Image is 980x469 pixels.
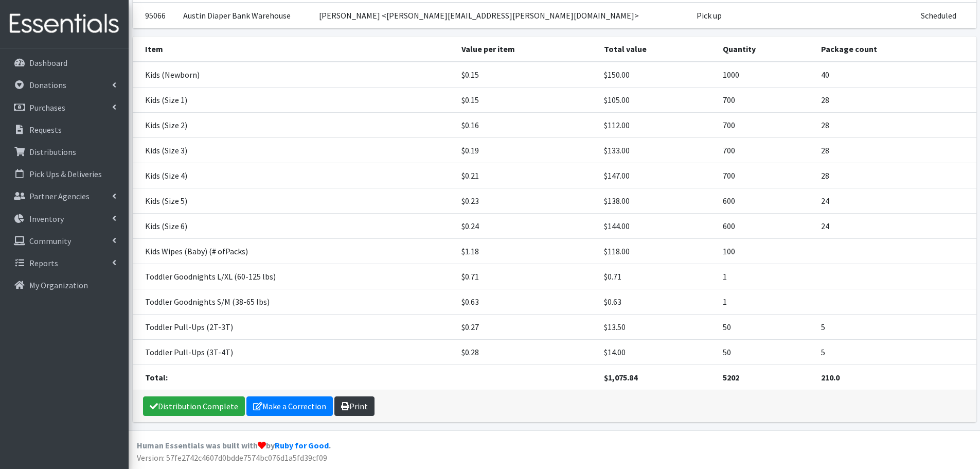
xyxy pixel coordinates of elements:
th: Item [133,37,455,62]
td: 24 [815,213,976,238]
th: Quantity [717,37,814,62]
td: 40 [815,62,976,88]
td: $138.00 [598,188,717,213]
a: Inventory [4,209,124,229]
td: Kids (Size 2) [133,112,455,137]
p: Dashboard [29,58,67,68]
td: $150.00 [598,62,717,88]
td: 700 [717,87,814,112]
td: 1 [717,289,814,314]
strong: $1,075.84 [604,372,637,383]
td: $0.24 [455,213,598,238]
p: Donations [29,80,66,90]
td: 28 [815,112,976,137]
td: $0.16 [455,112,598,137]
td: Toddler Goodnights S/M (38-65 lbs) [133,289,455,314]
td: $144.00 [598,213,717,238]
td: 95066 [133,3,177,28]
p: My Organization [29,280,88,290]
td: Pick up [690,3,777,28]
a: Purchases [4,97,124,118]
strong: 5202 [723,372,739,383]
p: Reports [29,258,58,268]
td: 600 [717,188,814,213]
td: $112.00 [598,112,717,137]
p: Inventory [29,214,64,224]
td: Kids (Size 3) [133,137,455,163]
a: Ruby for Good [275,440,329,450]
td: $0.23 [455,188,598,213]
td: $118.00 [598,238,717,264]
td: Kids (Size 1) [133,87,455,112]
th: Package count [815,37,976,62]
td: 1000 [717,62,814,88]
td: Kids (Size 4) [133,163,455,188]
p: Community [29,236,71,246]
td: $0.71 [455,264,598,289]
a: Community [4,231,124,251]
span: Version: 57fe2742c4607d0bdde7574bc076d1a5fd39cf09 [137,453,327,463]
td: $0.27 [455,314,598,339]
td: $0.63 [598,289,717,314]
td: $0.63 [455,289,598,314]
td: Toddler Pull-Ups (3T-4T) [133,339,455,364]
th: Value per item [455,37,598,62]
td: $13.50 [598,314,717,339]
td: 700 [717,163,814,188]
td: $0.15 [455,87,598,112]
p: Requests [29,125,62,135]
a: Pick Ups & Deliveries [4,164,124,184]
td: Scheduled [915,3,976,28]
p: Distributions [29,147,76,157]
p: Partner Agencies [29,191,90,201]
a: My Organization [4,275,124,296]
td: $1.18 [455,238,598,264]
td: Austin Diaper Bank Warehouse [177,3,313,28]
p: Purchases [29,102,65,113]
td: 28 [815,163,976,188]
td: 1 [717,264,814,289]
td: $105.00 [598,87,717,112]
strong: Human Essentials was built with by . [137,440,331,450]
a: Partner Agencies [4,186,124,206]
th: Total value [598,37,717,62]
td: 700 [717,112,814,137]
a: Donations [4,75,124,95]
td: 28 [815,87,976,112]
td: 700 [717,137,814,163]
td: Toddler Goodnights L/XL (60-125 lbs) [133,264,455,289]
td: Kids Wipes (Baby) (# ofPacks) [133,238,455,264]
a: Requests [4,119,124,140]
td: $0.28 [455,339,598,364]
strong: 210.0 [821,372,840,383]
a: Distribution Complete [143,396,245,416]
td: 50 [717,314,814,339]
td: 28 [815,137,976,163]
a: Reports [4,253,124,273]
td: $147.00 [598,163,717,188]
td: 50 [717,339,814,364]
td: $133.00 [598,137,717,163]
td: $0.19 [455,137,598,163]
td: Kids (Size 5) [133,188,455,213]
td: 5 [815,314,976,339]
td: 100 [717,238,814,264]
a: Make a Correction [246,396,333,416]
strong: Total: [145,372,168,383]
a: Print [334,396,375,416]
td: [PERSON_NAME] <[PERSON_NAME][EMAIL_ADDRESS][PERSON_NAME][DOMAIN_NAME]> [313,3,690,28]
td: 24 [815,188,976,213]
a: Dashboard [4,53,124,73]
td: 5 [815,339,976,364]
td: Toddler Pull-Ups (2T-3T) [133,314,455,339]
td: 600 [717,213,814,238]
p: Pick Ups & Deliveries [29,169,102,179]
td: Kids (Newborn) [133,62,455,88]
td: $0.15 [455,62,598,88]
td: $0.71 [598,264,717,289]
img: HumanEssentials [4,7,124,41]
a: Distributions [4,142,124,162]
td: Kids (Size 6) [133,213,455,238]
td: $14.00 [598,339,717,364]
td: $0.21 [455,163,598,188]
